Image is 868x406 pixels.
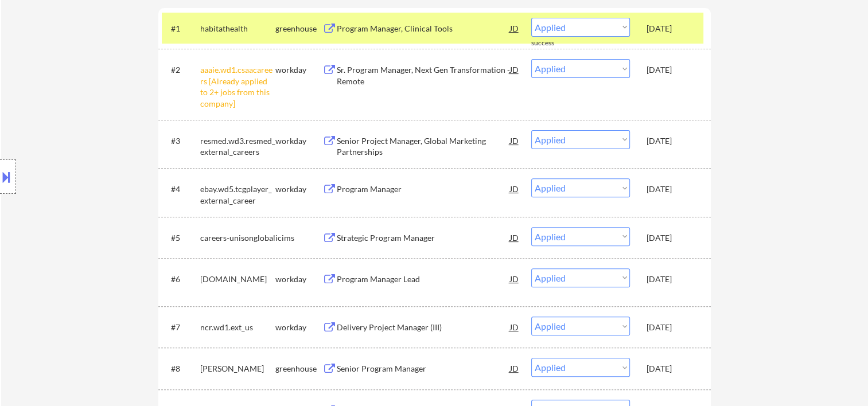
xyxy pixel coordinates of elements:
[171,23,191,34] div: #1
[275,64,322,76] div: workday
[275,274,322,285] div: workday
[647,184,697,195] div: [DATE]
[337,135,510,158] div: Senior Project Manager, Global Marketing Partnerships
[275,184,322,195] div: workday
[171,322,191,333] div: #7
[647,135,697,147] div: [DATE]
[337,23,510,34] div: Program Manager, Clinical Tools
[337,274,510,285] div: Program Manager Lead
[337,363,510,374] div: Senior Program Manager
[275,232,322,244] div: icims
[275,23,322,34] div: greenhouse
[647,274,697,285] div: [DATE]
[200,363,275,374] div: [PERSON_NAME]
[275,363,322,374] div: greenhouse
[337,322,510,333] div: Delivery Project Manager (III)
[647,23,697,34] div: [DATE]
[647,64,697,76] div: [DATE]
[200,322,275,333] div: ncr.wd1.ext_us
[275,322,322,333] div: workday
[647,232,697,244] div: [DATE]
[275,135,322,147] div: workday
[647,363,697,374] div: [DATE]
[200,23,275,34] div: habitathealth
[200,274,275,285] div: [DOMAIN_NAME]
[509,317,520,337] div: JD
[647,322,697,333] div: [DATE]
[171,363,191,374] div: #8
[509,178,520,199] div: JD
[200,184,275,206] div: ebay.wd5.tcgplayer_external_career
[531,38,577,48] div: success
[200,135,275,158] div: resmed.wd3.resmed_external_careers
[200,64,275,109] div: aaaie.wd1.csaacareers [Already applied to 2+ jobs from this company]
[171,64,191,76] div: #2
[509,59,520,80] div: JD
[337,64,510,87] div: Sr. Program Manager, Next Gen Transformation - Remote
[337,184,510,195] div: Program Manager
[509,18,520,38] div: JD
[509,227,520,248] div: JD
[509,358,520,378] div: JD
[200,232,275,244] div: careers-unisonglobal
[337,232,510,244] div: Strategic Program Manager
[509,268,520,289] div: JD
[509,130,520,151] div: JD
